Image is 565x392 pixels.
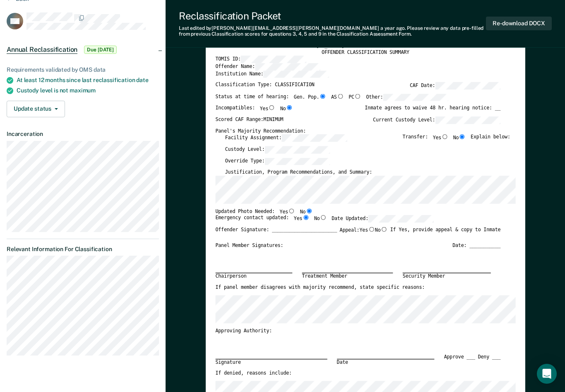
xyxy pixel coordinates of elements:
label: Justification, Program Recommendations, and Summary: [225,169,372,175]
label: Current Custody Level: [373,116,500,124]
div: At least 12 months since last reclassification [17,77,159,84]
label: PC [349,94,361,101]
input: Other: [383,94,448,101]
label: No [300,208,313,215]
div: Date [337,358,434,365]
button: Update status [7,101,65,117]
input: Yes [268,105,275,110]
div: Signature [215,358,327,365]
label: No [453,134,466,142]
span: date [136,77,148,83]
label: AS [331,94,344,101]
input: Facility Assignment: [281,134,347,142]
div: Security Member [402,273,490,279]
div: Panel Member Signatures: [215,242,283,249]
label: Classification Type: CLASSIFICATION [215,82,314,90]
button: Re-download DOCX [486,17,552,30]
input: Override Type: [264,157,330,165]
span: maximum [70,87,96,94]
label: Yes [279,208,295,215]
label: Appeal: [339,227,387,238]
input: Yes [288,208,295,213]
div: Approving Authority: [215,328,500,334]
input: Date Updated: [368,215,434,223]
div: OFFENDER CLASSIFICATION SUMMARY [215,49,515,56]
span: Annual Reclassification [7,46,77,54]
div: Open Intercom Messenger [537,364,557,384]
input: No [305,208,313,213]
label: No [280,105,293,112]
label: Yes [293,215,309,223]
input: PC [354,94,361,99]
input: Yes [441,134,448,139]
div: Date: ___________ [452,242,500,249]
input: No [320,215,327,220]
label: No [375,227,387,233]
input: No [380,227,387,232]
input: CAF Date: [435,82,500,90]
label: No [314,215,327,223]
input: No [459,134,466,139]
div: Status at time of hearing: [215,94,448,105]
input: Current Custody Level: [435,116,500,124]
div: Custody level is not [17,87,159,94]
label: Custody Level: [225,146,330,153]
div: Approve ___ Deny ___ [444,353,500,370]
label: TOMIS ID: [215,56,306,63]
label: Institution Name: [215,70,329,78]
div: Last edited by [PERSON_NAME][EMAIL_ADDRESS][PERSON_NAME][DOMAIN_NAME] . Please review any data pr... [179,25,486,37]
div: Incompatibles: [215,105,293,116]
label: Scored CAF Range: MINIMUM [215,116,283,124]
label: Override Type: [225,157,330,165]
input: Gen. Pop. [319,94,326,99]
label: CAF Date: [409,82,500,90]
div: Reclassification Packet [179,10,486,22]
input: Yes [302,215,309,220]
label: Date Updated: [332,215,434,223]
div: Chairperson [215,273,292,279]
label: If denied, reasons include: [215,370,292,376]
input: Offender Name: [255,63,320,70]
dt: Incarceration [7,131,159,138]
input: AS [337,94,344,99]
label: Facility Assignment: [225,134,347,142]
label: Other: [366,94,448,101]
div: Panel's Majority Recommendation: [215,128,500,134]
input: Institution Name: [263,70,329,78]
label: Yes [433,134,448,142]
div: Requirements validated by OMS data [7,66,159,73]
div: Offender Signature: _______________________ If Yes, provide appeal & copy to Inmate [215,227,500,242]
div: Emergency contact updated: [215,215,434,227]
div: Transfer: Explain below: [402,134,510,146]
span: Due [DATE] [84,46,117,54]
input: No [286,105,293,110]
div: Updated Photo Needed: [215,208,313,215]
label: Yes [260,105,275,112]
label: Offender Name: [215,63,320,70]
div: Treatment Member [302,273,393,279]
dt: Relevant Information For Classification [7,246,159,253]
input: TOMIS ID: [240,56,306,63]
div: Inmate agrees to waive 48 hr. hearing notice: __ [365,105,500,116]
input: Yes [368,227,375,232]
label: Yes [359,227,375,233]
input: Custody Level: [264,146,330,153]
label: If panel member disagrees with majority recommend, state specific reasons: [215,284,425,290]
label: Gen. Pop. [293,94,326,101]
span: a year ago [380,25,405,31]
